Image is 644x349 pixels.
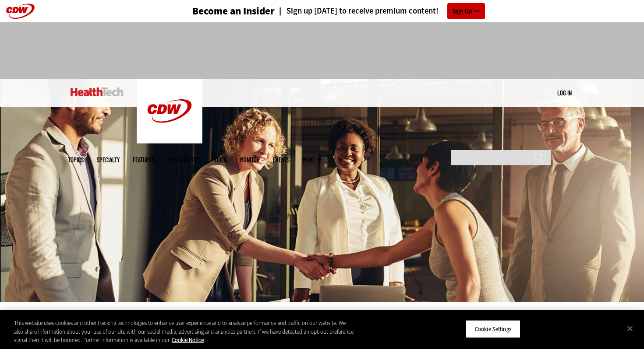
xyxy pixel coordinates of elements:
[466,320,520,338] button: Cookie Settings
[97,157,120,163] span: Specialty
[275,7,439,15] a: Sign up [DATE] to receive premium content!
[133,157,154,163] a: Features
[14,319,354,345] div: This website uses cookies and other tracking technologies to enhance user experience and to analy...
[192,6,275,16] h3: Become an Insider
[620,319,640,338] button: Close
[214,157,227,163] a: Video
[172,336,204,344] a: More information about your privacy
[159,6,275,16] a: Become an Insider
[303,157,321,163] span: More
[71,87,124,96] img: Home
[68,157,84,163] span: Topics
[273,157,290,163] a: Events
[447,3,485,19] a: Sign Up
[557,88,572,98] div: User menu
[167,157,201,163] a: Tips & Tactics
[137,79,202,143] img: Home
[240,157,260,163] a: MonITor
[163,31,481,70] iframe: advertisement
[137,136,202,146] a: CDW
[557,89,572,97] a: Log in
